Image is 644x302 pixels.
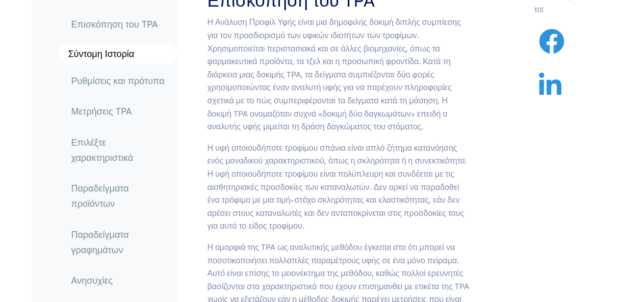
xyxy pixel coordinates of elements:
[63,99,177,123] a: Μετρήσεις TPA
[58,43,177,64] a: Σύντομη Ιστορία
[208,142,468,231] font: Η υφή οποιουδήποτε τροφίμου σπάνια είναι απλό ζήτημα κατανόησης ενός μοναδικού χαρακτηριστικού, ό...
[63,268,177,292] a: Ανησυχίες
[63,176,177,214] a: Παραδείγματα προϊόντων
[534,85,567,97] a: Κοινοποίηση στο LinkedIn
[71,73,165,86] font: Ρυθμίσεις και πρότυπα
[71,104,132,117] font: Μετρήσεις TPA
[63,68,177,92] a: Ρυθμίσεις και πρότυπα
[71,135,134,163] font: Επιλέξτε χαρακτηριστικά
[68,47,135,60] font: Σύντομη Ιστορία
[208,16,461,131] font: Η Ανάλυση Προφίλ Υφής είναι μια δημοφιλής δοκιμή διπλής συμπίεσης για τον προσδιορισμό των υφικών...
[71,17,158,30] font: Επισκόπηση του TPA
[71,228,129,256] font: Παραδείγματα γραφημάτων
[63,12,177,36] a: Επισκόπηση του TPA
[63,223,177,261] a: Παραδείγματα γραφημάτων
[63,130,177,169] a: Επιλέξτε χαρακτηριστικά
[71,181,129,209] font: Παραδείγματα προϊόντων
[71,273,113,286] font: Ανησυχίες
